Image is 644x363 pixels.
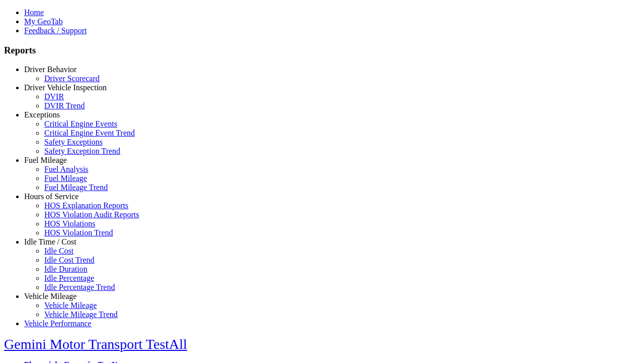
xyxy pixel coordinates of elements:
[4,336,187,352] a: Gemini Motor Transport TestAll
[24,8,44,17] a: Home
[44,201,128,210] a: HOS Explanation Reports
[24,110,60,119] a: Exceptions
[44,210,139,219] a: HOS Violation Audit Reports
[44,129,135,137] a: Critical Engine Event Trend
[44,119,117,128] a: Critical Engine Events
[44,247,73,255] a: Idle Cost
[24,292,76,300] a: Vehicle Mileage
[44,228,113,237] a: HOS Violation Trend
[44,256,95,264] a: Idle Cost Trend
[24,156,67,164] a: Fuel Mileage
[24,237,76,246] a: Idle Time / Cost
[24,26,87,35] a: Feedback / Support
[44,274,94,282] a: Idle Percentage
[24,65,76,74] a: Driver Behavior
[24,192,78,201] a: Hours of Service
[44,283,115,291] a: Idle Percentage Trend
[44,138,103,146] a: Safety Exceptions
[44,92,64,101] a: DVIR
[44,74,100,83] a: Driver Scorecard
[24,319,92,328] a: Vehicle Performance
[44,265,88,273] a: Idle Duration
[44,310,118,319] a: Vehicle Mileage Trend
[24,17,63,26] a: My GeoTab
[44,147,120,155] a: Safety Exception Trend
[44,101,85,110] a: DVIR Trend
[44,165,89,173] a: Fuel Analysis
[44,183,108,192] a: Fuel Mileage Trend
[44,301,97,310] a: Vehicle Mileage
[4,45,640,56] h3: Reports
[44,219,95,228] a: HOS Violations
[44,174,87,183] a: Fuel Mileage
[24,83,107,92] a: Driver Vehicle Inspection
